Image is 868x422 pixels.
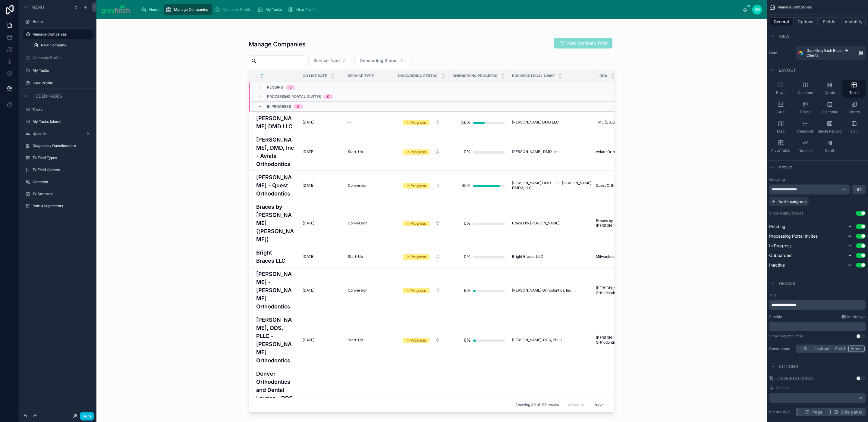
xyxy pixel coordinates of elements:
span: Quest Orthodontics [596,183,629,188]
a: Braces by [PERSON_NAME] [512,221,592,226]
a: Aviate Orthodontics [596,149,639,154]
span: Add a subgroup [778,199,807,204]
a: Manage Companies [164,4,212,15]
label: Title [769,293,866,298]
span: [DATE] [303,288,314,293]
span: [PERSON_NAME] Orthodontics [596,286,639,295]
button: Done [80,412,94,420]
a: Conversion [348,288,391,293]
label: Role Assignments [33,204,89,208]
span: Conversion [348,221,367,226]
div: 8% [464,334,471,346]
span: Service Type [313,58,340,64]
span: Timeline [798,148,813,153]
div: scrollable content [137,3,743,16]
div: 0 [327,94,329,99]
span: Start-Up [348,338,363,342]
a: Bright Braces LLC [512,254,592,259]
div: 0% [464,146,471,158]
label: Contacts [33,180,89,184]
a: Markdown [841,314,866,319]
span: Markdown [847,314,866,319]
a: 0% [452,217,505,229]
span: Onboarding Status [398,73,438,78]
span: [DATE] [303,149,314,154]
span: DO [754,7,760,12]
a: Select Button [398,396,445,408]
a: Milwaukee Orthodontics [596,254,639,259]
span: Header [779,280,795,286]
button: Select Button [398,218,445,229]
button: Select Button [398,397,445,408]
label: Tx Field Types [33,155,89,160]
span: [PERSON_NAME], DDS, PLLC [512,338,562,342]
a: [PERSON_NAME] Orthodontics [596,335,639,345]
span: TMJ [US_STATE] [596,120,625,125]
a: [PERSON_NAME] DMD LLC [256,114,295,130]
div: In Progress [407,288,426,293]
span: Inactive [769,262,785,268]
div: 0 [289,85,292,90]
button: Select Button [308,55,352,66]
span: Conversion [348,183,367,188]
a: [DATE] [303,221,341,226]
div: 9 [297,104,300,109]
a: [PERSON_NAME], DDS, PLLC - [PERSON_NAME] Orthodontics [256,316,295,364]
button: General [769,17,794,26]
span: [DATE] [303,120,314,125]
span: Start-Up [348,254,363,259]
a: Bright Braces LLC [256,249,295,265]
a: 8% [452,284,505,296]
button: Columns [794,80,817,98]
button: Next [590,400,607,410]
span: [DATE] [303,338,314,342]
a: Select Button [398,251,445,262]
label: Manage Companies [33,32,89,37]
div: 25% [461,396,471,408]
span: Hidden pages [31,93,62,99]
label: My Tasks (clone) [33,119,89,124]
span: Split [850,129,858,134]
button: Options [794,17,818,26]
span: Map [777,129,785,134]
a: 36% [452,116,505,128]
span: Menu [31,4,44,10]
a: Select Button [398,217,445,229]
a: New Company [30,40,93,50]
button: Pivot Table [769,137,792,155]
span: Actions [779,364,798,370]
div: In Progress [407,254,426,260]
a: Braces by [PERSON_NAME] ([PERSON_NAME]) [256,203,295,243]
a: [PERSON_NAME] - [PERSON_NAME] Orthodontics [256,270,295,311]
button: Single Record [818,118,841,136]
label: My Tasks [33,68,89,73]
a: Start-Up [348,254,391,259]
span: Processing Portal Invites [267,94,321,99]
button: Visibility [841,17,866,26]
span: Checklist [797,129,813,134]
span: Go Live Date [303,73,327,78]
a: Conversion [348,183,391,188]
span: Aviate Orthodontics [596,149,629,154]
a: [PERSON_NAME], DMD, Inc - Aviate Orthodontics [256,136,295,168]
span: Columns [798,90,813,95]
span: Processing Portal Invites [769,233,818,239]
a: [DATE] [303,120,341,125]
button: Select Button [398,335,445,345]
img: App logo [101,5,132,14]
span: DBA [599,73,607,78]
span: [PERSON_NAME] Orthodontics, Inc [512,288,571,293]
a: [DATE] [303,254,341,259]
a: Select Button [398,146,445,158]
span: Onboarding Progress [452,73,497,78]
a: Gap-Greyfinch BaseClients [796,46,866,60]
button: Checklist [794,118,817,136]
span: Calendar [822,110,838,114]
span: Conversion [348,288,367,293]
div: scrollable content [769,300,866,310]
label: Diagnosis / Questionnaire [33,143,89,148]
